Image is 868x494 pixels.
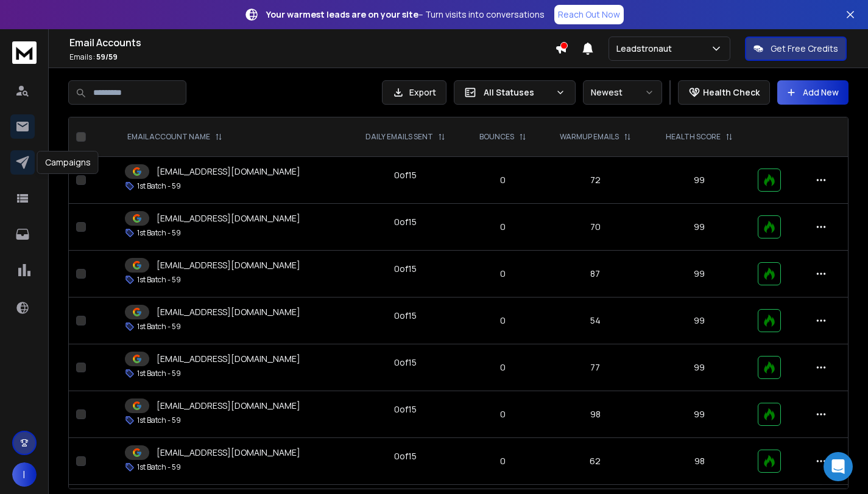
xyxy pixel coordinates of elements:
[394,263,417,275] div: 0 of 15
[666,132,721,142] p: HEALTH SCORE
[12,462,37,487] button: I
[484,86,551,99] p: All Statuses
[560,132,619,142] p: WARMUP EMAILS
[649,391,750,438] td: 99
[542,344,649,391] td: 77
[127,132,222,142] div: EMAIL ACCOUNT NAME
[394,357,417,369] div: 0 of 15
[137,275,181,285] p: 1st Batch - 59
[137,228,181,238] p: 1st Batch - 59
[471,408,534,420] p: 0
[69,35,555,50] h1: Email Accounts
[394,403,417,416] div: 0 of 15
[542,297,649,344] td: 54
[542,391,649,438] td: 98
[394,169,417,181] div: 0 of 15
[479,132,514,142] p: BOUNCES
[649,297,750,344] td: 99
[703,86,760,99] p: Health Check
[137,322,181,332] p: 1st Batch - 59
[137,416,181,425] p: 1st Batch - 59
[157,306,300,318] p: [EMAIL_ADDRESS][DOMAIN_NAME]
[157,400,300,412] p: [EMAIL_ADDRESS][DOMAIN_NAME]
[558,9,620,21] p: Reach Out Now
[137,462,181,472] p: 1st Batch - 59
[365,132,433,142] p: DAILY EMAILS SENT
[37,151,99,174] div: Campaigns
[12,41,37,64] img: logo
[266,9,545,21] p: – Turn visits into conversations
[649,438,750,485] td: 98
[777,80,849,105] button: Add New
[554,5,624,24] a: Reach Out Now
[771,43,838,55] p: Get Free Credits
[616,43,677,55] p: Leadstronaut
[471,455,534,467] p: 0
[649,157,750,204] td: 99
[678,80,770,105] button: Health Check
[157,212,300,224] p: [EMAIL_ADDRESS][DOMAIN_NAME]
[745,37,847,61] button: Get Free Credits
[157,165,300,178] p: [EMAIL_ADDRESS][DOMAIN_NAME]
[157,447,300,459] p: [EMAIL_ADDRESS][DOMAIN_NAME]
[157,259,300,271] p: [EMAIL_ADDRESS][DOMAIN_NAME]
[394,216,417,228] div: 0 of 15
[394,450,417,462] div: 0 of 15
[471,315,534,327] p: 0
[471,221,534,233] p: 0
[583,80,662,105] button: Newest
[542,251,649,297] td: 87
[471,361,534,374] p: 0
[382,80,446,105] button: Export
[824,452,853,481] div: Open Intercom Messenger
[157,353,300,365] p: [EMAIL_ADDRESS][DOMAIN_NAME]
[266,9,418,20] strong: Your warmest leads are on your site
[394,310,417,322] div: 0 of 15
[649,204,750,251] td: 99
[69,52,555,62] p: Emails :
[137,181,181,191] p: 1st Batch - 59
[542,438,649,485] td: 62
[96,52,118,62] span: 59 / 59
[649,344,750,391] td: 99
[542,157,649,204] td: 72
[542,204,649,251] td: 70
[137,369,181,378] p: 1st Batch - 59
[471,268,534,280] p: 0
[649,251,750,297] td: 99
[471,174,534,186] p: 0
